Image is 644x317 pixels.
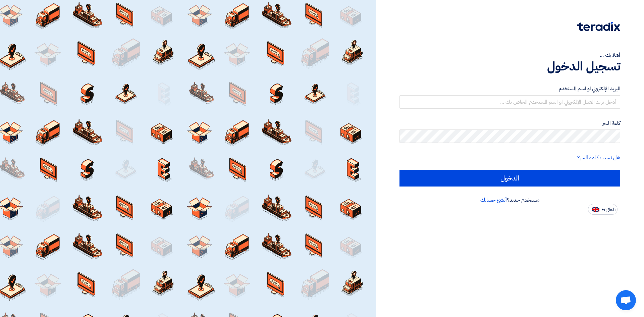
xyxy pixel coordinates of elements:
img: en-US.png [592,207,599,212]
h1: تسجيل الدخول [399,59,620,74]
input: الدخول [399,170,620,187]
div: أهلا بك ... [399,51,620,59]
a: أنشئ حسابك [480,196,507,204]
button: English [588,204,618,215]
input: أدخل بريد العمل الإلكتروني او اسم المستخدم الخاص بك ... [399,95,620,109]
div: مستخدم جديد؟ [399,196,620,204]
a: هل نسيت كلمة السر؟ [577,154,620,162]
label: كلمة السر [399,119,620,127]
img: Teradix logo [577,22,620,31]
label: البريد الإلكتروني او اسم المستخدم [399,85,620,93]
div: Open chat [616,290,636,310]
span: English [601,207,615,212]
